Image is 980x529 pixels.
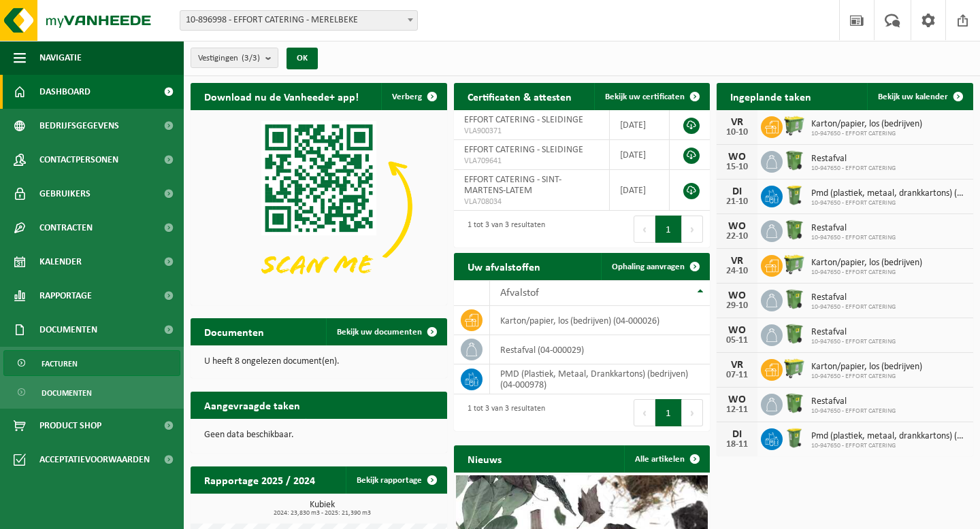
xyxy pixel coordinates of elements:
[204,430,434,440] p: Geen data beschikbaar.
[723,440,751,449] div: 18-11
[811,165,896,173] span: 10-947650 - EFFORT CATERING
[287,48,318,69] button: OK
[723,221,751,232] div: WO
[326,318,446,345] a: Bekijk uw documenten
[198,48,260,69] span: Vestigingen
[723,152,751,163] div: WO
[811,362,922,373] span: Karton/papier, los (bedrijven)
[454,253,554,279] h2: Uw afvalstoffen
[191,392,314,418] h2: Aangevraagde taken
[655,216,682,243] button: 1
[242,54,260,63] count: (3/3)
[39,109,119,143] span: Bedrijfsgegevens
[42,380,92,406] span: Documenten
[464,145,583,155] span: EFFORT CATERING - SLEIDINGE
[723,256,751,267] div: VR
[811,303,896,311] span: 10-947650 - EFFORT CATERING
[811,119,922,130] span: Karton/papier, los (bedrijven)
[191,466,329,493] h2: Rapportage 2025 / 2024
[811,258,922,269] span: Karton/papier, los (bedrijven)
[811,442,966,450] span: 10-947650 - EFFORT CATERING
[723,197,751,207] div: 21-10
[783,392,806,415] img: WB-0370-HPE-GN-51
[461,398,545,428] div: 1 tot 3 van 3 resultaten
[682,216,703,243] button: Next
[197,510,447,517] span: 2024: 23,830 m3 - 2025: 21,390 m3
[783,149,806,172] img: WB-0370-HPE-GN-51
[594,83,708,110] a: Bekijk uw certificaten
[464,126,599,137] span: VLA900371
[811,223,896,234] span: Restafval
[601,253,708,280] a: Ophaling aanvragen
[655,399,682,426] button: 1
[783,184,806,207] img: WB-0240-HPE-GN-51
[39,177,91,211] span: Gebruikers
[783,322,806,345] img: WB-0370-HPE-GN-51
[346,466,446,494] a: Bekijk rapportage
[723,301,751,311] div: 29-10
[3,350,180,376] a: Facturen
[42,351,78,377] span: Facturen
[723,394,751,405] div: WO
[337,328,422,337] span: Bekijk uw documenten
[180,10,418,31] span: 10-896998 - EFFORT CATERING - MERELBEKE
[490,335,710,364] td: restafval (04-000029)
[783,114,806,137] img: WB-0660-HPE-GN-51
[723,371,751,380] div: 07-11
[811,154,896,165] span: Restafval
[783,288,806,311] img: WB-0370-HPE-GN-51
[191,110,447,303] img: Download de VHEPlus App
[191,83,372,109] h2: Download nu de Vanheede+ app!
[723,325,751,336] div: WO
[682,399,703,426] button: Next
[783,357,806,380] img: WB-0660-HPE-GN-51
[783,218,806,241] img: WB-0370-HPE-GN-51
[811,431,966,442] span: Pmd (plastiek, metaal, drankkartons) (bedrijven)
[180,11,417,30] span: 10-896998 - EFFORT CATERING - MERELBEKE
[454,445,515,472] h2: Nieuws
[723,267,751,276] div: 24-10
[39,75,91,109] span: Dashboard
[867,83,972,110] a: Bekijk uw kalender
[723,405,751,415] div: 12-11
[723,128,751,137] div: 10-10
[811,292,896,303] span: Restafval
[39,143,118,177] span: Contactpersonen
[461,214,545,244] div: 1 tot 3 van 3 resultaten
[723,290,751,301] div: WO
[717,83,825,109] h2: Ingeplande taken
[392,92,422,101] span: Verberg
[811,338,896,346] span: 10-947650 - EFFORT CATERING
[723,336,751,345] div: 05-11
[811,407,896,415] span: 10-947650 - EFFORT CATERING
[39,313,97,347] span: Documenten
[783,426,806,449] img: WB-0240-HPE-GN-51
[723,360,751,371] div: VR
[3,379,180,405] a: Documenten
[605,92,685,101] span: Bekijk uw certificaten
[811,327,896,338] span: Restafval
[39,279,92,313] span: Rapportage
[39,211,93,245] span: Contracten
[811,396,896,407] span: Restafval
[464,197,599,207] span: VLA708034
[624,445,708,473] a: Alle artikelen
[878,92,948,101] span: Bekijk uw kalender
[454,83,585,109] h2: Certificaten & attesten
[490,364,710,394] td: PMD (Plastiek, Metaal, Drankkartons) (bedrijven) (04-000978)
[610,110,670,140] td: [DATE]
[610,140,670,170] td: [DATE]
[723,117,751,128] div: VR
[39,41,82,75] span: Navigatie
[811,373,922,381] span: 10-947650 - EFFORT CATERING
[811,269,922,277] span: 10-947650 - EFFORT CATERING
[612,262,685,271] span: Ophaling aanvragen
[811,130,922,138] span: 10-947650 - EFFORT CATERING
[723,429,751,440] div: DI
[811,188,966,199] span: Pmd (plastiek, metaal, drankkartons) (bedrijven)
[500,288,539,298] span: Afvalstof
[39,245,82,279] span: Kalender
[464,156,599,167] span: VLA709641
[191,318,278,345] h2: Documenten
[464,115,583,125] span: EFFORT CATERING - SLEIDINGE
